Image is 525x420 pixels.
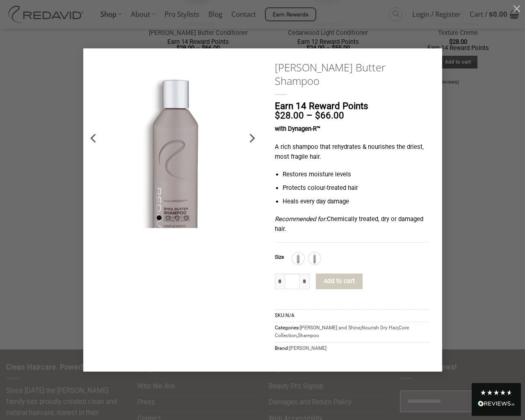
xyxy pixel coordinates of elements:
label: Size [275,255,284,260]
div: 4.8 Stars [480,389,513,396]
a: [PERSON_NAME] [289,345,326,351]
input: Increase quantity of Shea Butter Shampoo [300,274,310,289]
p: A rich shampoo that rehydrates & nourishes the driest, most fragile hair. [275,142,430,162]
img: REVIEWS.io [478,401,515,406]
li: Page dot 1 [157,215,162,220]
li: Heals every day damage [283,197,429,207]
div: Read All Reviews [478,399,515,410]
em: Recommended for: [275,215,327,223]
p: Chemically treated, dry or damaged hair. [275,215,430,234]
bdi: 28.00 [275,110,304,121]
span: Brand: [275,342,430,354]
div: Read All Reviews [472,383,521,416]
a: [PERSON_NAME] and Shine [300,325,361,331]
span: $ [315,110,320,121]
span: $ [275,110,280,121]
span: Categories: , , , [275,322,430,342]
a: Shampoo [298,333,319,338]
span: Earn 14 Reward Points [275,100,368,111]
li: Restores moisture levels [283,170,429,180]
input: Product quantity [285,274,300,289]
li: Page dot 4 [184,215,189,220]
li: Page dot 3 [175,215,180,220]
img: 1L [293,253,304,264]
bdi: 66.00 [315,110,344,121]
a: Nourish Dry Hair [361,325,398,331]
button: Previous [87,120,101,156]
img: 250ml [309,253,320,264]
button: Next [244,120,259,156]
span: – [306,110,313,121]
li: Page dot 2 [166,215,171,220]
li: Protects colour-treated hair [283,183,429,193]
span: N/A [285,313,294,318]
button: Add to cart [316,274,363,289]
div: 250ml [308,252,321,265]
a: [PERSON_NAME] Butter Shampoo [275,61,430,88]
img: REDAVID Shea Butter Shampoo [83,48,263,288]
div: 1L [292,252,304,265]
input: Reduce quantity of Shea Butter Shampoo [275,274,285,289]
span: SKU: [275,309,430,322]
strong: with Dynagen-R™ [275,125,320,132]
